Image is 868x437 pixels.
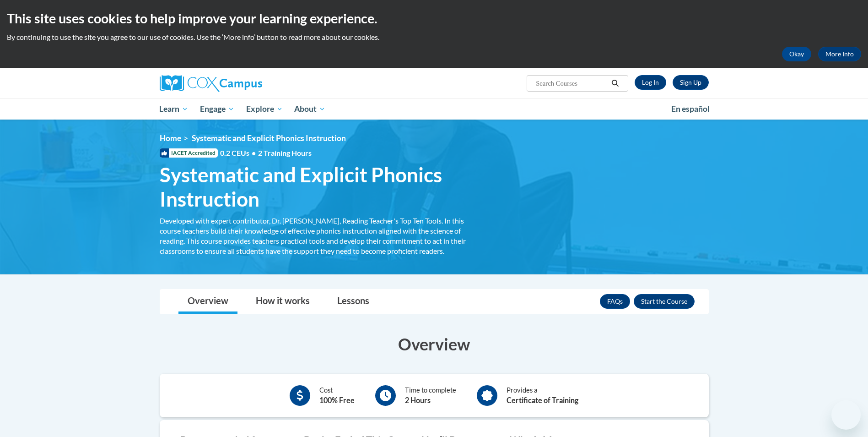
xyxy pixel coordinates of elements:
[160,148,218,158] span: IACET Accredited
[665,99,716,119] a: En español
[671,104,710,114] span: En español
[200,104,234,115] span: Engage
[818,47,861,61] a: More Info
[608,78,622,89] button: Search
[328,290,378,314] a: Lessons
[635,75,666,90] a: Log In
[160,163,475,211] span: Systematic and Explicit Phonics Instruction
[507,396,578,404] b: Certificate of Training
[7,9,861,27] h2: This site uses cookies to help improve your learning experience.
[831,400,861,430] iframe: Button to launch messaging window
[252,148,256,157] span: •
[160,333,709,355] h3: Overview
[192,133,346,143] span: Systematic and Explicit Phonics Instruction
[405,396,431,404] b: 2 Hours
[782,47,811,61] button: Okay
[240,98,289,120] a: Explore
[159,104,188,115] span: Learn
[319,396,355,404] b: 100% Free
[319,385,355,406] div: Cost
[220,148,312,158] span: 0.2 CEUs
[600,294,630,309] a: FAQs
[146,98,722,120] div: Main menu
[178,290,237,314] a: Overview
[258,148,312,157] span: 2 Training Hours
[7,32,861,42] p: By continuing to use the site you agree to our use of cookies. Use the ‘More info’ button to read...
[634,294,695,309] button: Enroll
[160,216,475,256] div: Developed with expert contributor, Dr. [PERSON_NAME], Reading Teacher's Top Ten Tools. In this co...
[535,78,608,89] input: Search Courses
[160,75,334,92] a: Cox Campus
[507,385,578,406] div: Provides a
[160,75,262,92] img: Cox Campus
[673,75,709,90] a: Register
[294,104,325,115] span: About
[154,98,194,120] a: Learn
[194,98,240,120] a: Engage
[288,98,331,120] a: About
[160,133,181,143] a: Home
[246,104,283,115] span: Explore
[247,290,319,314] a: How it works
[405,385,456,406] div: Time to complete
